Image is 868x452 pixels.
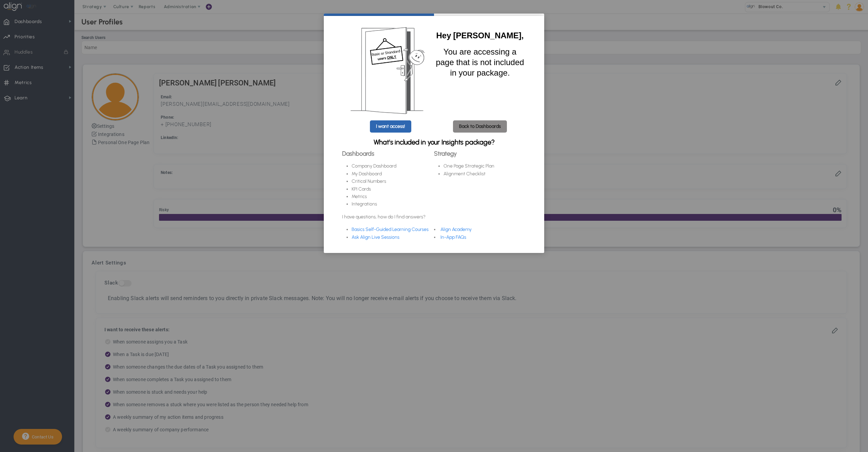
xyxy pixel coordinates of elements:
span: KPI Cards [352,186,371,192]
span: You are accessing a page that is not included in your package. [436,47,524,77]
span: Metrics [352,194,367,199]
span: Integrations [352,201,377,207]
a: Back to Dashboards [453,120,507,133]
span: Dashboards [342,150,374,157]
a: Align Academy [440,227,472,232]
span: One Page Strategic Plan [443,163,494,169]
span: Critical Numbers [352,178,386,184]
a: Ask Align Live Sessions [352,234,399,240]
a: I want access! [370,120,411,133]
span: Strategy [434,150,457,157]
span: Hey [436,31,451,40]
span: [PERSON_NAME], [453,31,524,40]
a: In-App FAQs [440,234,466,240]
span: I have questions, how do I find answers? [342,214,426,220]
span: Alignment Checklist [443,171,486,177]
div: current step [324,14,434,16]
a: Basics Self-Guided Learning Courses [352,227,429,232]
h3: What's included in your Insights package? [342,138,526,146]
span: My Dashboard [352,171,382,177]
span: Company Dashboard [352,163,396,169]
